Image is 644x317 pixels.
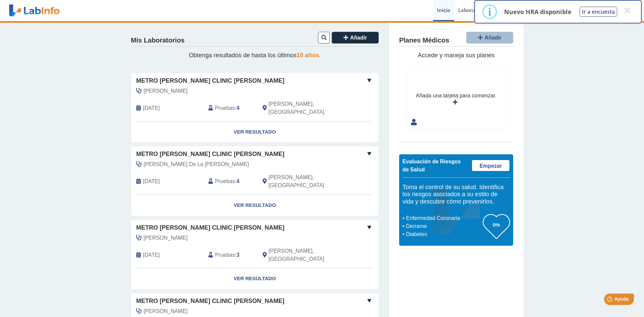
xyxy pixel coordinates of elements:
[143,177,160,185] span: 2025-05-23
[483,221,510,229] h3: 0%
[203,100,257,116] div: :
[485,35,502,41] span: Añadir
[236,105,239,111] b: 4
[236,252,239,258] b: 3
[416,92,496,100] div: Añada una tarjeta para comenzar.
[131,122,378,143] a: Ver Resultado
[215,104,235,112] span: Pruebas
[203,247,257,263] div: :
[136,223,284,232] span: Metro [PERSON_NAME] Clinic [PERSON_NAME]
[131,268,378,289] a: Ver Resultado
[418,52,494,59] span: Accede y maneja sus planes
[189,52,321,59] span: Obtenga resultados de hasta los últimos .
[136,150,284,159] span: Metro [PERSON_NAME] Clinic [PERSON_NAME]
[144,307,187,315] span: Gomez Rivera, Jose
[488,6,491,18] div: i
[472,160,510,171] a: Empezar
[584,291,637,310] iframe: Help widget launcher
[580,7,617,17] button: Ir a encuesta
[215,251,235,259] span: Pruebas
[143,104,160,112] span: 2025-09-16
[399,36,449,45] h4: Planes Médicos
[404,214,483,222] li: Enfermedad Coronaria
[269,173,343,189] span: Ponce, PR
[203,173,257,189] div: :
[131,195,378,216] a: Ver Resultado
[215,177,235,185] span: Pruebas
[143,251,160,259] span: 2025-04-09
[297,52,319,59] span: 10 años
[404,222,483,230] li: Derrame
[144,234,187,242] span: Gomez Rivera, Jose
[621,4,633,16] button: Close this dialog
[236,178,239,184] b: 4
[504,8,572,16] p: Nuevo HRA disponible
[269,247,343,263] span: Ponce, PR
[144,160,249,168] span: Trabanco De La Cruz, Cesar
[466,32,513,44] button: Añadir
[131,36,184,45] h4: Mis Laboratorios
[350,35,367,41] span: Añadir
[480,163,502,169] span: Empezar
[136,76,284,85] span: Metro [PERSON_NAME] Clinic [PERSON_NAME]
[144,87,187,95] span: Gomez Rivera, Jose
[404,230,483,238] li: Diabetes
[136,297,284,306] span: Metro [PERSON_NAME] Clinic [PERSON_NAME]
[402,184,510,206] h5: Toma el control de su salud. Identifica los riesgos asociados a su estilo de vida y descubre cómo...
[402,159,461,172] span: Evaluación de Riesgos de Salud
[332,32,379,44] button: Añadir
[269,100,343,116] span: Ponce, PR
